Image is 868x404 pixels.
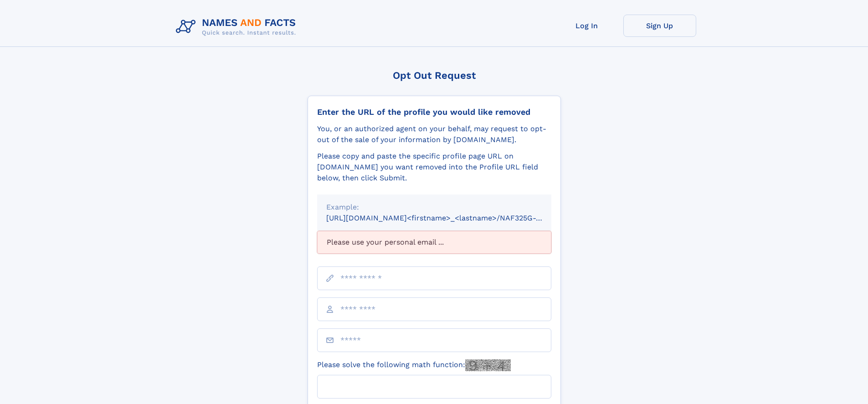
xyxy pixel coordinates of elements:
small: [URL][DOMAIN_NAME]<firstname>_<lastname>/NAF325G-xxxxxxxx [326,214,569,222]
a: Sign Up [623,15,696,37]
div: Example: [326,202,542,213]
label: Please solve the following math function: [317,359,511,371]
div: Please use your personal email ... [317,231,551,254]
div: Enter the URL of the profile you would like removed [317,107,551,117]
a: Log In [550,15,623,37]
img: Logo Names and Facts [172,15,303,39]
div: You, or an authorized agent on your behalf, may request to opt-out of the sale of your informatio... [317,123,551,145]
div: Opt Out Request [308,70,561,81]
div: Please copy and paste the specific profile page URL on [DOMAIN_NAME] you want removed into the Pr... [317,151,551,184]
